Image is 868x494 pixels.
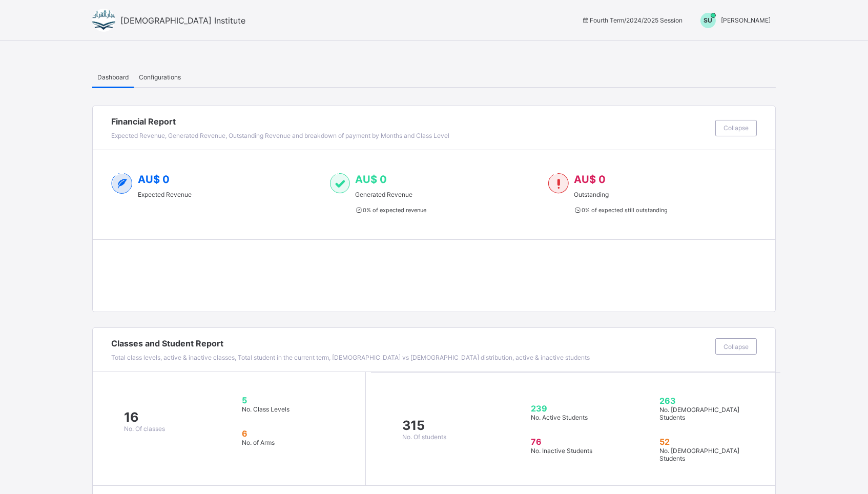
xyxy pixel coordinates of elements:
span: SU [704,16,713,24]
span: Configurations [139,73,181,81]
span: 52 [659,437,755,447]
span: No. Class Levels [242,405,290,413]
span: No. [DEMOGRAPHIC_DATA] Students [659,406,739,421]
span: 315 [402,418,446,433]
span: AU$ 0 [355,173,387,186]
span: Financial Report [111,116,710,127]
span: Classes and Student Report [111,338,710,348]
span: Outstanding [574,191,668,198]
img: expected-2.4343d3e9d0c965b919479240f3db56ac.svg [111,173,133,194]
span: AU$ 0 [138,173,170,186]
span: 239 [531,403,627,414]
span: 263 [659,396,755,406]
span: 76 [531,437,627,447]
span: [PERSON_NAME] [721,16,771,24]
span: 5 [242,395,337,405]
span: Dashboard [97,73,129,81]
span: Collapse [724,343,749,351]
span: No. Inactive Students [531,447,592,455]
span: No. Of classes [124,425,165,433]
img: paid-1.3eb1404cbcb1d3b736510a26bbfa3ccb.svg [330,173,350,194]
span: 6 [242,428,337,439]
span: Total class levels, active & inactive classes, Total student in the current term, [DEMOGRAPHIC_DA... [111,354,590,361]
span: No. of Arms [242,439,275,446]
span: 0 % of expected revenue [355,207,426,214]
span: [DEMOGRAPHIC_DATA] Institute [120,15,245,26]
span: Generated Revenue [355,191,426,198]
span: Expected Revenue, Generated Revenue, Outstanding Revenue and breakdown of payment by Months and C... [111,132,449,139]
span: 16 [124,409,165,425]
span: No. [DEMOGRAPHIC_DATA] Students [659,447,739,462]
span: AU$ 0 [574,173,606,186]
span: session/term information [581,16,683,24]
span: Expected Revenue [138,191,192,198]
span: No. Active Students [531,414,588,421]
span: No. Of students [402,433,446,441]
span: 0 % of expected still outstanding [574,207,668,214]
img: outstanding-1.146d663e52f09953f639664a84e30106.svg [548,173,568,194]
span: Collapse [724,124,749,132]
